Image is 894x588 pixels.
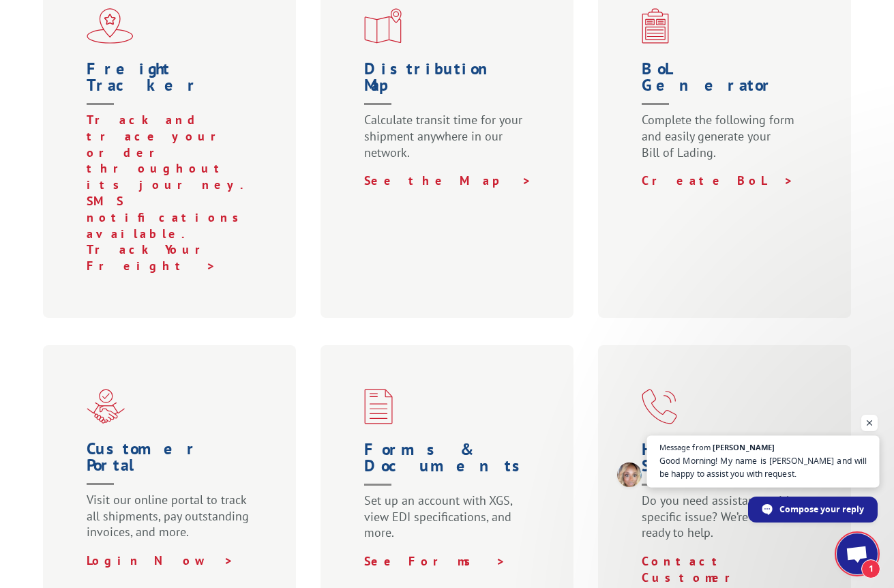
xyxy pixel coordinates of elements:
span: Compose your reply [779,497,864,521]
h1: Freight Tracker [87,61,258,112]
p: Calculate transit time for your shipment anywhere in our network. [364,112,536,173]
img: xgs-icon-distribution-map-red [364,8,402,44]
a: Freight Tracker Track and trace your order throughout its journey. SMS notifications available. [87,61,258,241]
img: xgs-icon-partner-red (1) [87,389,125,424]
a: Login Now > [87,553,234,568]
h1: Customer Portal [87,441,258,492]
h1: BoL Generator [642,61,814,112]
p: Complete the following form and easily generate your Bill of Lading. [642,112,814,173]
img: xgs-icon-help-and-support-red [642,389,677,424]
a: See the Map > [364,173,532,188]
img: xgs-icon-flagship-distribution-model-red [87,8,134,44]
p: Track and trace your order throughout its journey. SMS notifications available. [87,112,258,241]
div: Open chat [837,533,878,574]
img: xgs-icon-bo-l-generator-red [642,8,669,44]
h1: Help & Support [642,441,814,493]
p: Set up an account with XGS, view EDI specifications, and more. [364,493,536,553]
a: See Forms > [364,553,506,569]
a: Track Your Freight > [87,241,220,274]
span: Message from [659,443,711,451]
h1: Distribution Map [364,61,536,112]
span: [PERSON_NAME] [713,443,775,451]
img: xgs-icon-credit-financing-forms-red [364,389,393,424]
span: Good Morning! My name is [PERSON_NAME] and will be happy to assist you with request. [659,454,867,481]
span: 1 [861,559,880,578]
p: Visit our online portal to track all shipments, pay outstanding invoices, and more. [87,492,258,553]
a: Create BoL > [642,173,794,188]
h1: Forms & Documents [364,441,536,493]
p: Do you need assistance with a specific issue? We’re here and ready to help. [642,493,814,553]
